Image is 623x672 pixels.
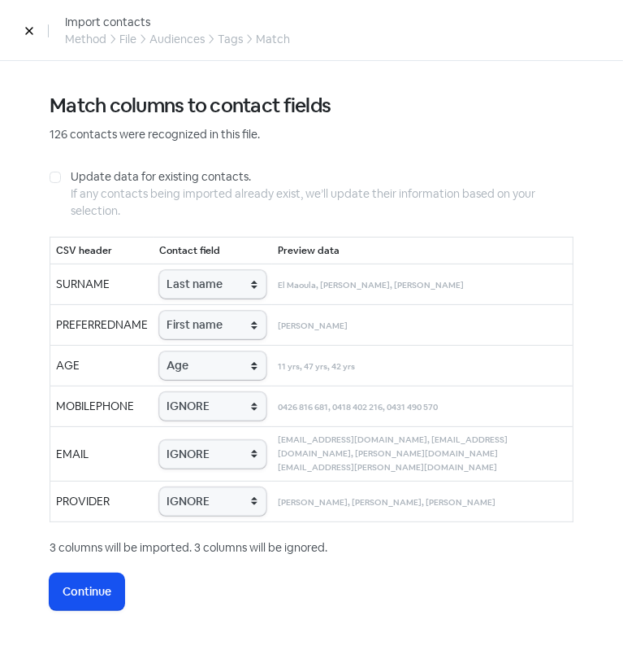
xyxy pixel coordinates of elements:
div: If any contacts being imported already exist, we’ll update their information based on your select... [50,185,573,220]
small: El Maoula, [PERSON_NAME], [PERSON_NAME] [278,278,464,292]
div: File [119,31,136,48]
td: EMAIL [50,427,154,481]
div: 3 columns will be imported. 3 columns will be ignored. [50,539,573,556]
div: Match [256,31,290,48]
p: 126 contacts were recognized in this file. [50,126,573,143]
td: PREFERREDNAME [50,305,154,346]
div: Method [65,31,106,48]
div: Tags [218,31,243,48]
div: Audiences [149,31,205,48]
small: [PERSON_NAME], [PERSON_NAME], [PERSON_NAME] [278,495,495,509]
span: Continue [63,583,111,600]
small: 0426 816 681, 0418 402 216, 0431 490 570 [278,400,438,414]
td: MOBILEPHONE [50,386,154,427]
td: AGE [50,346,154,386]
small: [EMAIL_ADDRESS][DOMAIN_NAME], [EMAIL_ADDRESS][DOMAIN_NAME], [PERSON_NAME][DOMAIN_NAME][EMAIL_ADDR... [278,433,567,473]
h3: Match columns to contact fields [50,94,573,117]
th: CSV header [50,238,154,264]
td: PROVIDER [50,481,154,521]
small: [PERSON_NAME] [278,319,348,333]
label: Update data for existing contacts. [71,168,251,185]
small: 11 yrs, 47 yrs, 42 yrs [278,360,355,373]
th: Preview data [272,238,573,264]
td: SURNAME [50,264,154,305]
button: Continue [50,574,124,610]
div: Import contacts [65,14,290,31]
th: Contact field [154,238,272,264]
